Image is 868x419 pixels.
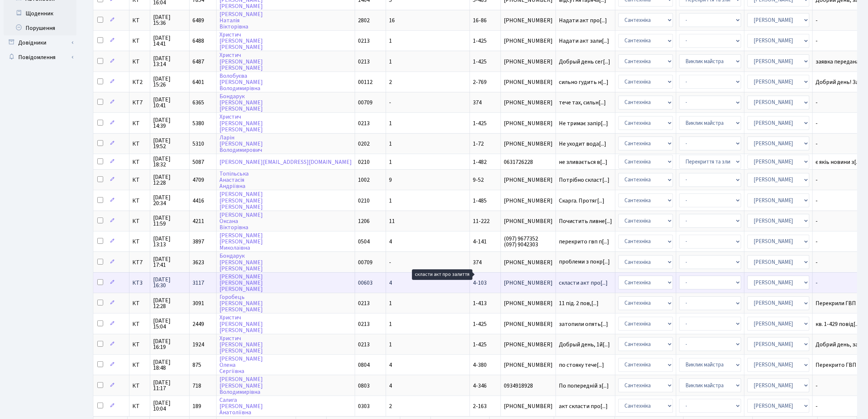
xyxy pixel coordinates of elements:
[473,238,487,246] span: 4-141
[504,198,553,204] span: [PHONE_NUMBER]
[389,341,392,349] span: 1
[473,58,487,66] span: 1-425
[389,320,392,328] span: 1
[153,14,186,26] span: [DATE] 15:36
[153,256,186,268] span: [DATE] 17:41
[358,58,370,66] span: 0213
[192,197,204,205] span: 4416
[473,37,487,45] span: 1-425
[504,218,553,224] span: [PHONE_NUMBER]
[504,59,553,65] span: [PHONE_NUMBER]
[816,320,861,328] span: кв. 1-429 повід[...]
[816,158,861,166] span: є якіь новини з[...]
[504,18,553,23] span: [PHONE_NUMBER]
[132,59,147,65] span: КТ
[219,113,263,134] a: Христич[PERSON_NAME][PERSON_NAME]
[504,280,553,286] span: [PHONE_NUMBER]
[504,177,553,183] span: [PHONE_NUMBER]
[219,396,263,416] a: Салига[PERSON_NAME]Анатоліївна
[559,37,609,45] span: Надати акт зали[...]
[153,35,186,47] span: [DATE] 14:41
[816,177,868,183] span: -
[192,341,204,349] span: 1924
[389,176,392,184] span: 9
[473,361,487,369] span: 4-380
[473,320,487,328] span: 1-425
[473,258,482,266] span: 374
[358,217,370,225] span: 1206
[559,78,608,86] span: сильно гудить н[...]
[473,299,487,307] span: 1-413
[153,117,186,129] span: [DATE] 14:39
[153,359,186,371] span: [DATE] 18:48
[473,197,487,205] span: 1-485
[153,400,186,412] span: [DATE] 10:04
[4,35,77,50] a: Довідники
[816,239,868,245] span: -
[153,297,186,309] span: [DATE] 12:28
[504,159,553,165] span: 0631726228
[132,120,147,126] span: КТ
[358,78,373,86] span: 00112
[473,176,484,184] span: 9-52
[559,238,609,246] span: перекрито гвп п[...]
[192,119,204,127] span: 5380
[153,318,186,330] span: [DATE] 15:04
[816,361,868,369] span: Перекрито ГВП ч[...]
[559,58,610,66] span: Добрый день сег[...]
[219,252,263,273] a: Бондарук[PERSON_NAME][PERSON_NAME]
[816,299,868,307] span: Перекрили ГВП п[...]
[389,119,392,127] span: 1
[192,16,204,24] span: 6489
[219,51,263,72] a: Христич[PERSON_NAME][PERSON_NAME]
[192,78,204,86] span: 6401
[504,260,553,265] span: [PHONE_NUMBER]
[816,18,868,23] span: -
[389,99,391,107] span: -
[358,402,370,410] span: 0303
[816,198,868,204] span: -
[192,217,204,225] span: 4211
[219,134,263,154] a: Ларін[PERSON_NAME]Володимирович
[358,99,373,107] span: 00709
[192,140,204,148] span: 5310
[219,31,263,51] a: Христич[PERSON_NAME][PERSON_NAME]
[192,279,204,287] span: 3117
[816,58,866,66] span: заявка передана[...]
[219,334,263,355] a: Христич[PERSON_NAME][PERSON_NAME]
[132,383,147,389] span: КТ
[559,299,599,307] span: 11 під. 2 пов,[...]
[816,383,868,389] span: -
[559,258,610,266] span: проблеми з покр[...]
[192,37,204,45] span: 6488
[219,355,263,375] a: [PERSON_NAME]ОленаСергіївна
[816,341,865,349] span: Добрий день, за[...]
[389,197,392,205] span: 1
[219,314,263,334] a: Христич[PERSON_NAME][PERSON_NAME]
[816,260,868,265] span: -
[132,159,147,165] span: КТ
[816,120,868,126] span: -
[358,341,370,349] span: 0213
[389,258,391,266] span: -
[389,238,392,246] span: 4
[559,176,610,184] span: Потрібно скласт[...]
[132,260,147,265] span: КТ7
[504,342,553,347] span: [PHONE_NUMBER]
[504,38,553,44] span: [PHONE_NUMBER]
[219,92,263,113] a: Бондарук[PERSON_NAME][PERSON_NAME]
[132,38,147,44] span: КТ
[504,362,553,368] span: [PHONE_NUMBER]
[358,140,370,148] span: 0202
[473,140,484,148] span: 1-72
[4,6,77,21] a: Щоденник
[153,236,186,247] span: [DATE] 13:13
[816,280,868,286] span: -
[389,16,395,24] span: 16
[4,50,77,65] a: Повідомлення
[358,361,370,369] span: 0804
[816,403,868,409] span: -
[219,293,263,314] a: Горобець[PERSON_NAME][PERSON_NAME]
[559,341,610,349] span: Добрый день, 1й[...]
[4,21,77,35] a: Порушення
